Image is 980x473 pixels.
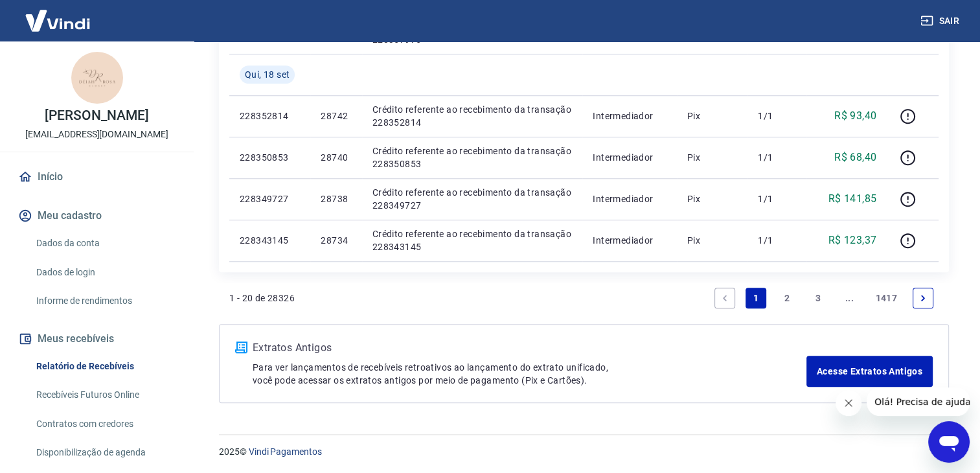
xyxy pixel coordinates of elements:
a: Page 3 [808,288,828,308]
p: Intermediador [593,234,666,247]
p: Intermediador [593,192,666,205]
a: Next page [913,288,933,308]
p: 28742 [321,110,351,122]
a: Page 2 [777,288,797,308]
img: ícone [235,341,247,353]
p: Pix [687,234,738,247]
p: Extratos Antigos [253,340,806,356]
p: 1/1 [758,192,796,205]
a: Informe de rendimentos [31,288,178,314]
p: 228352814 [240,110,300,122]
a: Acesse Extratos Antigos [806,356,933,387]
iframe: Mensagem da empresa [867,387,970,416]
p: R$ 68,40 [834,150,876,165]
p: 228343145 [240,234,300,247]
span: Qui, 18 set [245,68,290,81]
a: Recebíveis Futuros Online [31,382,178,408]
p: Intermediador [593,110,666,122]
iframe: Botão para abrir a janela de mensagens [928,421,970,463]
p: 1/1 [758,234,796,247]
p: R$ 93,40 [834,108,876,124]
p: Para ver lançamentos de recebíveis retroativos ao lançamento do extrato unificado, você pode aces... [253,361,806,387]
p: [PERSON_NAME] [45,109,148,122]
p: 1/1 [758,110,796,122]
ul: Pagination [709,283,939,314]
p: 28734 [321,234,351,247]
p: Pix [687,110,738,122]
button: Meus recebíveis [16,325,178,353]
iframe: Fechar mensagem [836,390,861,416]
img: Vindi [16,1,100,40]
a: Jump forward [839,288,860,308]
p: 28740 [321,151,351,164]
a: Previous page [714,288,735,308]
p: 228349727 [240,192,300,205]
p: Crédito referente ao recebimento da transação 228343145 [372,227,572,253]
a: Dados de login [31,259,178,286]
p: Crédito referente ao recebimento da transação 228352814 [372,103,572,129]
button: Meu cadastro [16,202,178,230]
p: Pix [687,192,738,205]
a: Início [16,163,178,191]
img: c4a1af80-ce7c-4adc-a5e4-a2d3b01726b2.jpeg [71,52,123,104]
p: [EMAIL_ADDRESS][DOMAIN_NAME] [25,128,168,141]
p: Pix [687,151,738,164]
a: Page 1 is your current page [746,288,766,308]
p: R$ 141,85 [828,191,877,207]
p: 228350853 [240,151,300,164]
p: Crédito referente ao recebimento da transação 228350853 [372,144,572,170]
a: Contratos com credores [31,411,178,437]
a: Dados da conta [31,230,178,257]
button: Sair [918,9,964,33]
p: 1 - 20 de 28326 [229,292,295,305]
p: R$ 123,37 [828,233,877,248]
p: Intermediador [593,151,666,164]
p: 1/1 [758,151,796,164]
a: Page 1417 [870,288,902,308]
p: 2025 © [219,445,949,459]
p: Crédito referente ao recebimento da transação 228349727 [372,186,572,212]
span: Olá! Precisa de ajuda? [8,9,109,19]
a: Vindi Pagamentos [249,446,322,457]
a: Disponibilização de agenda [31,439,178,466]
a: Relatório de Recebíveis [31,353,178,380]
p: 28738 [321,192,351,205]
